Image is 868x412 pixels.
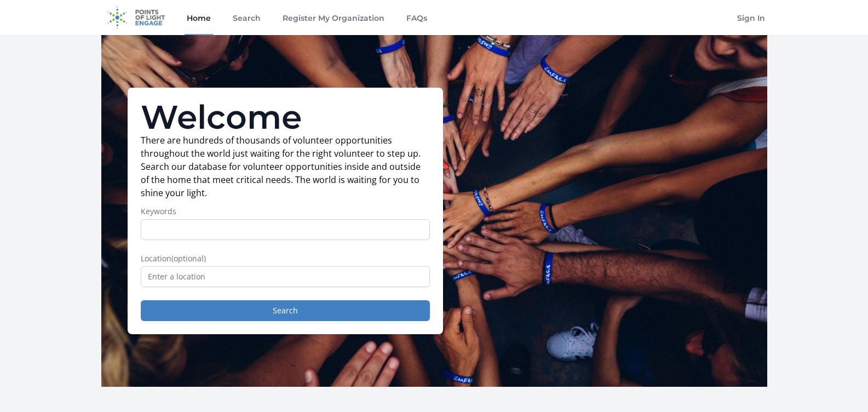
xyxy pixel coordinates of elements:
[141,300,430,321] button: Search
[141,101,430,134] h1: Welcome
[141,206,430,217] label: Keywords
[141,134,430,199] p: There are hundreds of thousands of volunteer opportunities throughout the world just waiting for ...
[141,266,430,287] input: Enter a location
[141,253,430,264] label: Location
[171,253,206,264] span: (optional)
